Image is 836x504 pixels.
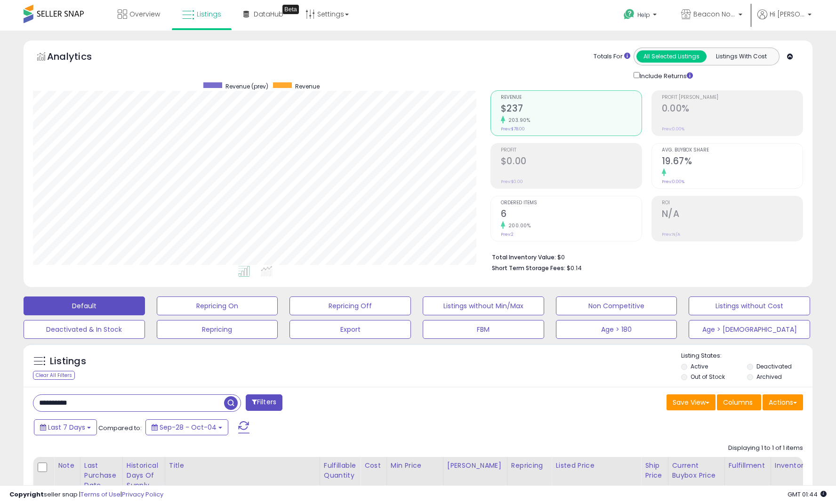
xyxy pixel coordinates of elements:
button: Last 7 Days [34,419,97,435]
button: Listings With Cost [706,50,776,63]
button: Save View [667,394,715,410]
div: [PERSON_NAME] [447,461,503,471]
h2: 0.00% [662,103,803,116]
button: Age > [DEMOGRAPHIC_DATA] [689,320,810,339]
div: Displaying 1 to 1 of 1 items [728,444,803,453]
button: Columns [717,394,761,410]
div: Repricing [511,461,547,471]
span: Listings [197,9,221,19]
button: Repricing Off [289,296,411,315]
button: FBM [423,320,544,339]
button: Filters [246,394,282,411]
small: Prev: $0.00 [501,179,523,184]
span: Revenue [295,82,320,90]
span: Profit [501,148,642,153]
a: Privacy Policy [122,490,163,499]
b: Total Inventory Value: [492,253,556,261]
p: Listing States: [681,352,812,360]
li: $0 [492,251,796,262]
span: Revenue [501,95,642,100]
span: $0.14 [567,264,582,272]
a: Terms of Use [80,490,121,499]
div: Historical Days Of Supply [127,461,161,490]
strong: Copyright [9,490,44,499]
span: Overview [129,9,160,19]
a: Hi [PERSON_NAME] [757,9,812,31]
i: Get Help [623,8,635,20]
span: Ordered Items [501,200,642,206]
div: Totals For [594,52,630,61]
div: seller snap | | [9,490,163,499]
div: Listed Price [555,461,637,471]
span: Help [637,11,650,19]
div: Fulfillment [729,461,767,471]
div: Ship Price [645,461,664,480]
span: Compared to: [98,424,142,432]
span: Avg. Buybox Share [662,148,803,153]
div: Min Price [391,461,439,471]
div: Tooltip anchor [282,5,299,14]
label: Out of Stock [691,373,725,381]
span: Sep-28 - Oct-04 [160,423,217,432]
span: DataHub [254,9,283,19]
small: 203.90% [505,117,531,124]
div: Include Returns [627,70,704,81]
button: Repricing [157,320,278,339]
label: Active [691,362,708,370]
h5: Analytics [47,50,110,65]
button: All Selected Listings [636,50,707,63]
small: Prev: 0.00% [662,179,684,184]
div: Fulfillable Quantity [324,461,356,480]
h2: N/A [662,208,803,221]
button: Deactivated & In Stock [24,320,145,339]
div: Note [58,461,76,471]
span: Beacon North [693,9,736,19]
label: Archived [756,373,782,381]
button: Actions [763,394,803,410]
button: Age > 180 [556,320,677,339]
button: Sep-28 - Oct-04 [145,419,228,435]
div: Clear All Filters [33,371,75,380]
h2: 19.67% [662,156,803,168]
button: Default [24,296,145,315]
h2: $0.00 [501,156,642,168]
h5: Listings [50,355,86,368]
span: Columns [723,398,753,407]
a: Help [616,1,666,31]
small: Prev: 2 [501,232,514,237]
div: Cost [364,461,383,471]
div: Title [169,461,316,471]
label: Deactivated [756,362,792,370]
button: Listings without Cost [689,296,810,315]
button: Repricing On [157,296,278,315]
span: Last 7 Days [48,423,85,432]
small: Prev: $78.00 [501,126,525,132]
span: Profit [PERSON_NAME] [662,95,803,100]
small: Prev: N/A [662,232,680,237]
div: Current Buybox Price [672,461,721,480]
span: 2025-10-13 01:44 GMT [788,490,827,499]
h2: 6 [501,208,642,221]
button: Export [289,320,411,339]
span: Hi [PERSON_NAME] [770,9,805,19]
b: Short Term Storage Fees: [492,264,565,272]
small: 200.00% [505,222,531,229]
span: Revenue (prev) [225,82,268,90]
span: ROI [662,200,803,206]
button: Listings without Min/Max [423,296,544,315]
h2: $237 [501,103,642,116]
button: Non Competitive [556,296,677,315]
small: Prev: 0.00% [662,126,684,132]
div: Last Purchase Date (GMT) [84,461,119,500]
